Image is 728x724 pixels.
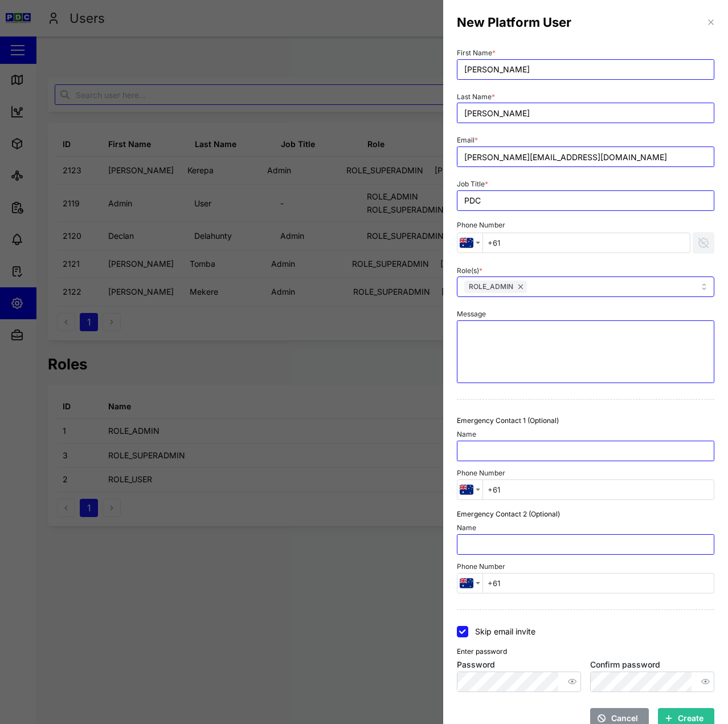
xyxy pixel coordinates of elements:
[457,479,483,500] button: Country selector
[457,658,495,671] label: Password
[457,267,482,275] label: Role(s)
[457,136,478,144] label: Email
[457,49,496,57] label: First Name
[457,430,476,438] label: Name
[457,180,488,188] label: Job Title
[457,220,714,231] div: Phone Number
[457,310,486,318] label: Message
[457,562,714,572] div: Phone Number
[457,468,714,479] div: Phone Number
[457,93,495,101] label: Last Name
[590,658,660,671] label: Confirm password
[457,646,714,657] div: Enter password
[457,14,571,31] h3: New Platform User
[457,524,476,532] label: Name
[457,509,714,520] div: Emergency Contact 2 (Optional)
[457,233,483,253] button: Country selector
[457,416,714,426] div: Emergency Contact 1 (Optional)
[468,626,535,637] label: Skip email invite
[469,282,513,292] span: ROLE_ADMIN
[457,573,483,593] button: Country selector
